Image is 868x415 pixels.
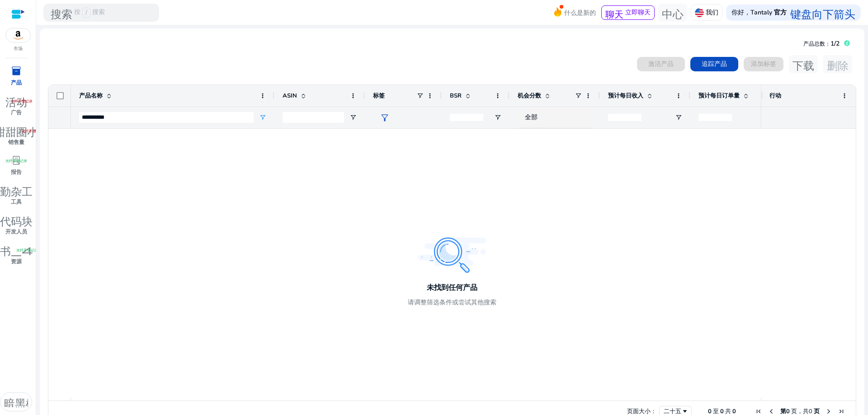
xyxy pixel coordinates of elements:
div: 最后一页 [838,408,845,415]
img: us.svg [695,8,704,17]
font: 聊天 [605,8,623,19]
font: 产品名称 [79,92,103,100]
font: 资源 [11,258,22,265]
button: 聊天立即聊天 [601,5,655,20]
font: Tantaly 官方 [750,8,787,17]
div: 下一页 [825,408,832,415]
font: 报告 [11,168,22,176]
font: inventory_2 [11,65,22,77]
font: 中心 [662,6,684,19]
button: 打开过滤器菜单 [675,114,682,121]
div: 上一页 [768,408,775,415]
font: 预计每日订单量 [698,92,740,100]
font: / [85,8,87,17]
font: 机会分数 [518,92,541,100]
font: filter_alt [379,112,390,124]
button: 中心 [658,4,687,22]
font: 标签 [373,92,385,100]
font: 工具 [11,198,22,205]
font: 光纤手册记录 [16,247,38,252]
font: 光纤手册记录 [11,98,33,103]
div: 首页 [755,408,762,415]
font: 追踪产品 [702,60,727,68]
font: 销售量 [8,139,24,146]
button: 下载 [789,55,818,73]
font: 搜索 [92,8,105,16]
button: 打开过滤器菜单 [494,114,501,121]
font: 搜索 [51,6,72,19]
img: amazon.svg [6,28,30,42]
font: 下载 [793,58,814,70]
font: 什么是新的 [564,9,596,17]
font: 1/2 [830,39,840,48]
font: 光纤手册记录 [5,158,27,163]
button: 追踪产品 [690,57,738,71]
font: 产品总数： [803,40,830,47]
font: 产品 [11,79,22,86]
font: 预计每日收入 [608,92,643,100]
font: 活动 [5,94,27,107]
font: 按 [74,8,80,16]
font: 暗黑模式 [4,396,47,408]
font: 广告 [11,109,22,116]
iframe: SalesIQ 聊天窗口 [689,109,866,408]
font: 市场 [14,46,23,52]
input: ASIN 过滤器输入 [283,112,344,123]
font: 行动 [769,92,781,100]
font: 键盘向下箭头 [790,6,855,19]
font: 光纤手册记录 [22,128,43,133]
font: 全部 [525,113,538,121]
font: BSR [450,92,462,100]
button: 打开过滤器菜单 [349,114,357,121]
font: 你好， [731,8,750,17]
input: 产品名称 过滤器输入 [79,112,254,123]
font: ASIN [283,92,297,100]
font: 开发人员 [5,228,27,235]
button: 打开过滤器菜单 [259,114,266,121]
font: lab_profile [11,154,22,167]
font: 我们 [706,8,718,17]
font: 立即聊天 [625,8,651,17]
